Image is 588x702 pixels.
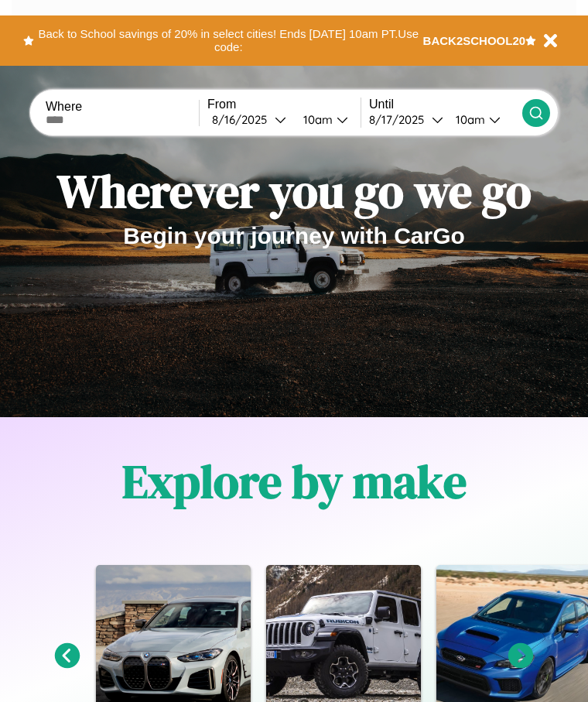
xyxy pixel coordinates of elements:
div: 10am [448,112,489,127]
label: Where [46,100,199,114]
div: 8 / 17 / 2025 [369,112,432,127]
label: From [207,98,361,111]
button: 10am [291,111,361,128]
button: 8/16/2025 [207,111,291,128]
button: Back to School savings of 20% in select cities! Ends [DATE] 10am PT.Use code: [34,23,423,58]
b: BACK2SCHOOL20 [423,34,526,47]
h1: Explore by make [122,450,467,513]
div: 10am [296,112,337,127]
button: 10am [443,111,522,128]
label: Until [369,98,522,111]
div: 8 / 16 / 2025 [212,112,275,127]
